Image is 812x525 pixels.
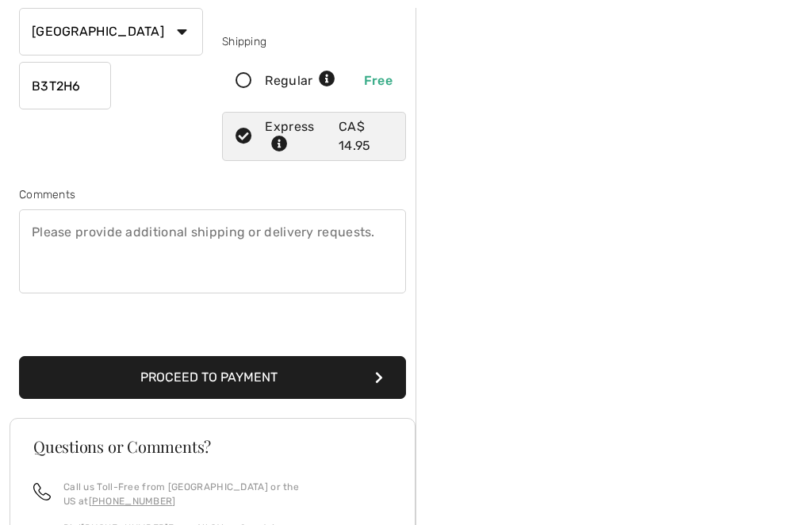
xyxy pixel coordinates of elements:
[339,118,393,156] div: CA$ 14.95
[63,481,392,509] p: Call us Toll-Free from [GEOGRAPHIC_DATA] or the US at
[33,484,51,501] img: call
[265,118,328,156] div: Express
[364,74,393,89] span: Free
[19,187,406,204] div: Comments
[222,34,406,51] div: Shipping
[19,63,111,110] input: Zip/Postal Code
[19,357,406,400] button: Proceed to Payment
[265,72,335,91] div: Regular
[33,439,392,455] h3: Questions or Comments?
[89,496,176,508] a: [PHONE_NUMBER]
